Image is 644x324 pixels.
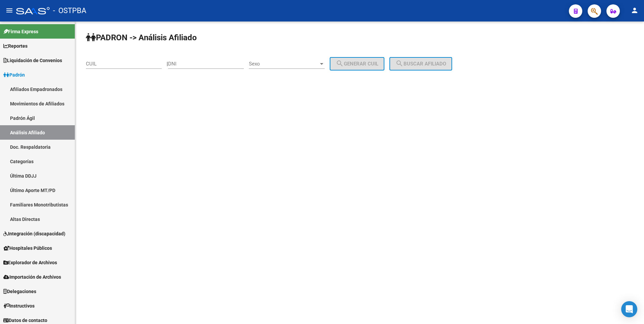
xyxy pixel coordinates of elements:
span: - OSTPBA [53,3,86,18]
span: Sexo [249,61,319,67]
span: Delegaciones [3,288,36,295]
span: Hospitales Públicos [3,244,52,252]
div: | [167,61,389,67]
span: Instructivos [3,302,35,310]
button: Buscar afiliado [389,57,452,71]
span: Importación de Archivos [3,273,61,281]
span: Integración (discapacidad) [3,230,65,237]
div: Open Intercom Messenger [621,301,637,317]
mat-icon: search [395,59,404,67]
span: Padrón [3,71,25,79]
span: Liquidación de Convenios [3,57,62,64]
span: Buscar afiliado [395,61,446,67]
strong: PADRON -> Análisis Afiliado [86,33,197,42]
span: Datos de contacto [3,317,47,324]
span: Explorador de Archivos [3,259,57,266]
span: Firma Express [3,28,38,35]
mat-icon: menu [5,6,13,14]
span: Generar CUIL [336,61,378,67]
mat-icon: search [336,59,344,67]
mat-icon: person [631,6,639,14]
button: Generar CUIL [330,57,384,71]
span: Reportes [3,42,28,50]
